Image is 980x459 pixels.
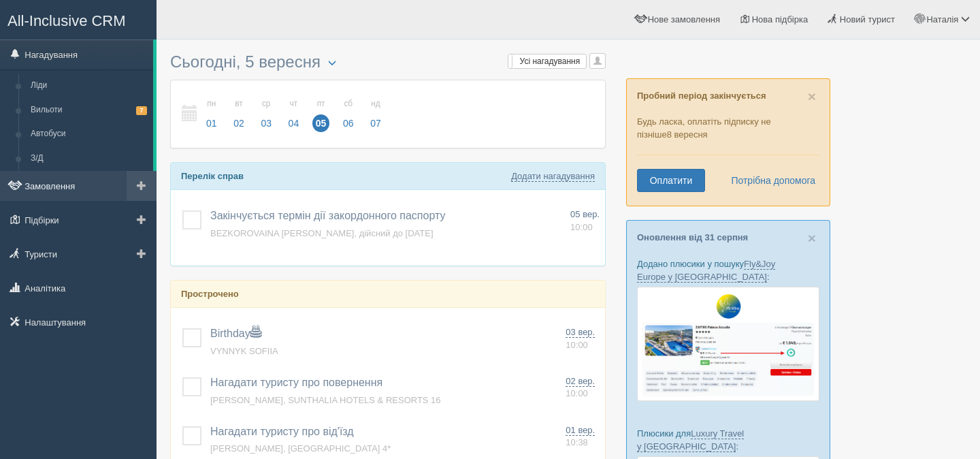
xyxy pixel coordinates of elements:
[181,289,239,299] b: Прострочено
[257,114,275,132] span: 03
[210,210,445,221] a: Закінчується термін дії закордонного паспорту
[570,222,593,232] span: 10:00
[312,114,330,132] span: 05
[808,230,816,246] span: ×
[808,231,816,245] button: Close
[637,169,705,192] a: Оплатити
[367,98,385,110] small: нд
[566,437,588,447] span: 10:38
[626,78,830,206] div: Будь ласка, оплатіть підписку не пізніше
[24,146,153,171] a: З/Д
[752,14,808,25] span: Нова підбірка
[170,53,606,73] h3: Сьогодні, 5 вересня
[566,425,595,436] span: 01 вер.
[210,346,278,356] a: VYNNYK SOFIIA
[363,91,385,138] a: нд 07
[566,376,595,387] span: 02 вер.
[253,91,279,138] a: ср 03
[926,14,958,25] span: Наталія
[570,209,600,219] span: 05 вер.
[648,14,720,25] span: Нове замовлення
[285,98,303,110] small: чт
[230,98,248,110] small: вт
[566,340,588,350] span: 10:00
[566,375,600,400] a: 02 вер. 10:00
[230,114,248,132] span: 02
[367,114,385,132] span: 07
[308,91,334,138] a: пт 05
[637,232,748,242] a: Оновлення від 31 серпня
[210,426,354,437] a: Нагадати туристу про від'їзд
[312,98,330,110] small: пт
[203,114,220,132] span: 01
[566,388,588,398] span: 10:00
[210,328,261,339] a: Birthday
[570,208,600,234] a: 05 вер. 10:00
[637,427,819,453] p: Плюсики для :
[566,424,600,449] a: 01 вер. 10:38
[24,98,153,123] a: Вильоти7
[566,327,595,338] span: 03 вер.
[226,91,252,138] a: вт 02
[637,259,775,283] a: Fly&Joy Europe у [GEOGRAPHIC_DATA]
[1,1,156,38] a: All-Inclusive CRM
[7,12,126,29] span: All-Inclusive CRM
[637,428,744,452] a: Luxury Travel у [GEOGRAPHIC_DATA]
[210,443,391,454] a: [PERSON_NAME], [GEOGRAPHIC_DATA] 4*
[840,14,895,25] span: Новий турист
[203,98,220,110] small: пн
[520,57,581,66] span: Усі нагадування
[136,106,147,115] span: 7
[637,257,819,283] p: Додано плюсики у пошуку :
[722,169,816,192] a: Потрібна допомога
[181,171,244,181] b: Перелік справ
[637,287,819,401] img: fly-joy-de-proposal-crm-for-travel-agency.png
[257,98,275,110] small: ср
[210,395,441,405] a: [PERSON_NAME], SUNTHALIA HOTELS & RESORTS 16
[24,74,153,98] a: Ліди
[340,98,357,110] small: сб
[637,91,766,101] b: Пробний період закінчується
[340,114,357,132] span: 06
[210,377,382,388] a: Нагадати туристу про повернення
[285,114,303,132] span: 04
[24,122,153,146] a: Автобуси
[511,171,595,182] a: Додати нагадування
[808,89,816,104] span: ×
[281,91,307,138] a: чт 04
[566,326,600,351] a: 03 вер. 10:00
[199,91,225,138] a: пн 01
[210,228,434,238] a: BEZKOROVAINA [PERSON_NAME], дійсний до [DATE]
[336,91,361,138] a: сб 06
[667,129,708,140] span: 8 вересня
